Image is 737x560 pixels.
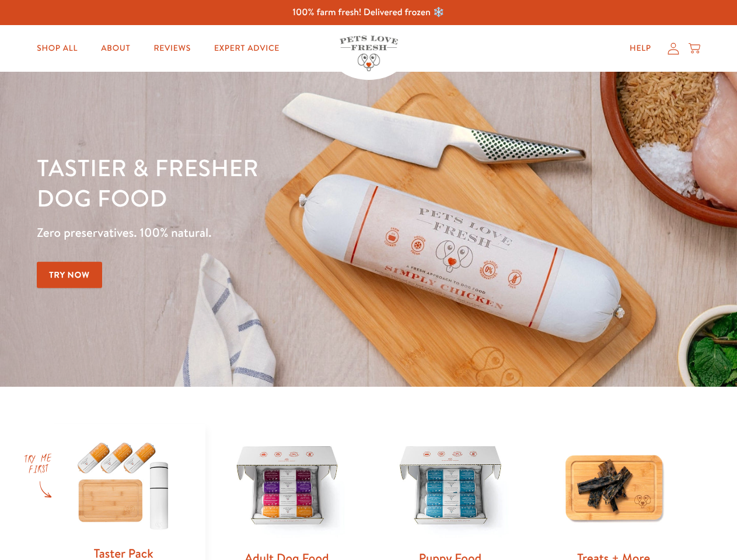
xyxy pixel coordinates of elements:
img: Pets Love Fresh [340,36,398,71]
a: Expert Advice [205,37,289,60]
a: About [92,37,139,60]
a: Reviews [144,37,200,60]
p: Zero preservatives. 100% natural. [37,222,479,243]
a: Help [620,37,661,60]
a: Try Now [37,262,102,288]
a: Shop All [27,37,87,60]
h1: Tastier & fresher dog food [37,152,479,213]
